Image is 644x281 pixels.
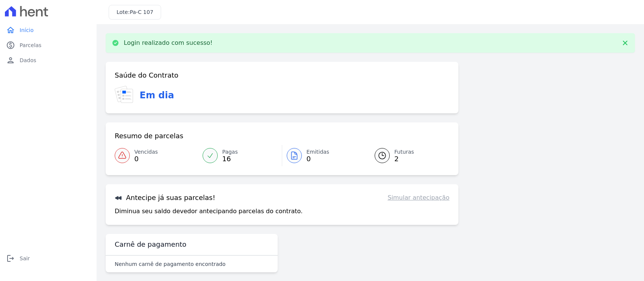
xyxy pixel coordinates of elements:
a: personDados [3,53,94,68]
i: logout [6,254,15,263]
h3: Antecipe já suas parcelas! [115,193,215,202]
p: Diminua seu saldo devedor antecipando parcelas do contrato. [115,207,303,216]
i: person [6,56,15,65]
h3: Em dia [140,89,174,102]
h3: Resumo de parcelas [115,131,183,140]
span: 2 [394,156,414,162]
p: Login realizado com sucesso! [124,39,213,47]
h3: Lote: [117,8,153,16]
a: Simular antecipação [387,193,449,202]
a: paidParcelas [3,38,94,53]
span: Futuras [394,148,414,156]
span: 0 [134,156,158,162]
a: Pagas 16 [198,145,282,166]
span: Sair [20,255,30,262]
span: 0 [306,156,329,162]
span: Dados [20,57,36,64]
span: Pa-C 107 [130,9,153,15]
a: homeInício [3,23,94,38]
a: Futuras 2 [366,145,449,166]
span: Emitidas [306,148,329,156]
span: Parcelas [20,41,41,49]
p: Nenhum carnê de pagamento encontrado [115,260,226,268]
span: Início [20,26,34,34]
h3: Saúde do Contrato [115,71,178,80]
i: paid [6,41,15,50]
h3: Carnê de pagamento [115,240,186,249]
a: Vencidas 0 [115,145,198,166]
span: Pagas [222,148,238,156]
a: logoutSair [3,251,94,266]
i: home [6,26,15,35]
span: Vencidas [134,148,158,156]
a: Emitidas 0 [282,145,366,166]
span: 16 [222,156,238,162]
